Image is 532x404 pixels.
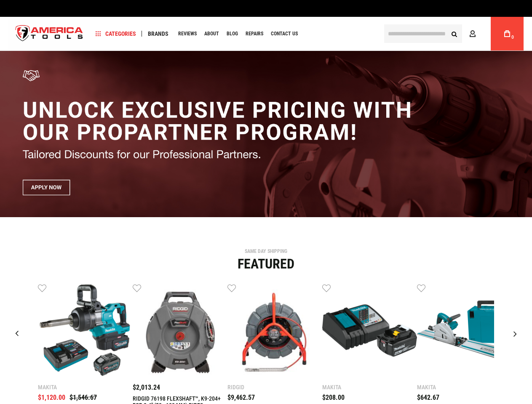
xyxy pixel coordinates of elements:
div: Ridgid [227,384,322,390]
a: About [201,28,223,40]
span: Contact Us [271,31,298,36]
a: Repairs [242,28,267,40]
span: $208.00 [322,393,345,401]
span: Reviews [178,31,197,36]
img: RIDGID 76198 FLEXSHAFT™, K9-204+ FOR 2-4 [133,283,227,378]
a: Blog [223,28,242,40]
span: $9,462.57 [227,393,255,401]
span: $2,013.24 [133,383,160,391]
img: RIDGID 76883 SEESNAKE® MINI PRO [227,283,322,378]
div: Featured [6,257,526,271]
span: 0 [511,35,514,40]
span: Brands [148,31,168,37]
img: Makita GWT10T 40V max XGT® Brushless Cordless 4‑Sp. High‑Torque 1" Sq. Drive D‑Handle Extended An... [38,283,133,378]
img: MAKITA BL1840BDC1 18V LXT® LITHIUM-ION BATTERY AND CHARGER STARTER PACK, BL1840B, DC18RC (4.0AH) [322,283,417,378]
a: 0 [499,17,515,50]
span: $1,120.00 [38,393,65,401]
a: MAKITA SP6000J1 6-1/2" PLUNGE CIRCULAR SAW, 55" GUIDE RAIL, 12 AMP, ELECTRIC BRAKE, CASE [417,283,512,380]
span: Blog [227,31,238,36]
a: Contact Us [267,28,302,40]
div: Makita [38,384,133,390]
a: RIDGID 76198 FLEXSHAFT™, K9-204+ FOR 2-4 [133,283,227,380]
a: Categories [92,28,140,40]
span: $1,546.67 [70,393,97,401]
img: America Tools [8,18,90,50]
a: Brands [144,28,172,40]
a: MAKITA BL1840BDC1 18V LXT® LITHIUM-ION BATTERY AND CHARGER STARTER PACK, BL1840B, DC18RC (4.0AH) [322,283,417,380]
a: store logo [8,18,90,50]
a: Reviews [174,28,201,40]
span: Categories [96,31,136,37]
a: RIDGID 76883 SEESNAKE® MINI PRO [227,283,322,380]
div: SAME DAY SHIPPING [6,249,526,254]
div: Makita [417,384,512,390]
span: Repairs [246,31,263,36]
span: $642.67 [417,393,439,401]
a: Makita GWT10T 40V max XGT® Brushless Cordless 4‑Sp. High‑Torque 1" Sq. Drive D‑Handle Extended An... [38,283,133,380]
span: About [204,31,219,36]
img: MAKITA SP6000J1 6-1/2" PLUNGE CIRCULAR SAW, 55" GUIDE RAIL, 12 AMP, ELECTRIC BRAKE, CASE [417,283,512,378]
div: Makita [322,384,417,390]
button: Search [446,26,462,42]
